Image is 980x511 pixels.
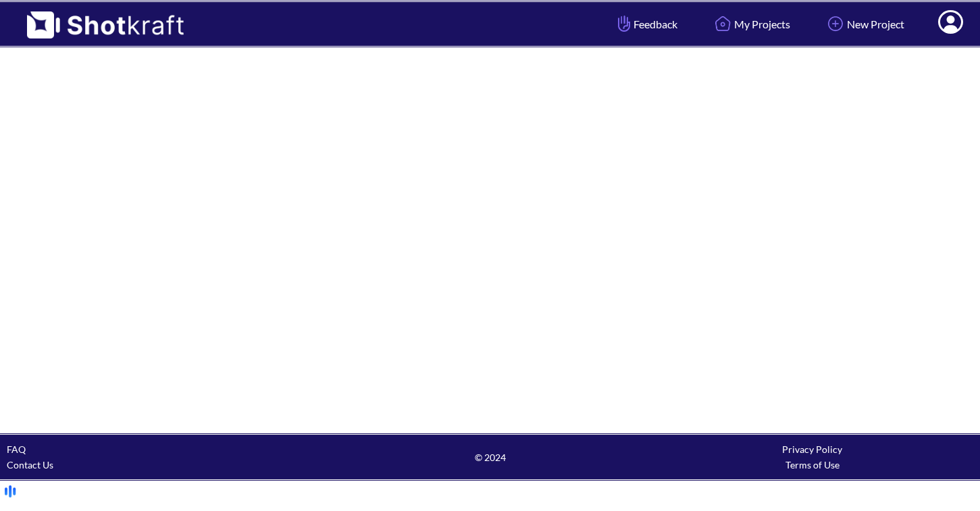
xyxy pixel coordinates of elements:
[711,12,734,35] img: Home Icon
[7,443,26,455] a: FAQ
[701,6,800,42] a: My Projects
[651,457,973,473] div: Terms of Use
[814,6,914,42] a: New Project
[329,450,651,465] span: © 2024
[7,459,53,470] a: Contact Us
[835,481,973,511] iframe: chat widget
[824,12,847,35] img: Add Icon
[651,441,973,457] div: Privacy Policy
[615,12,634,35] img: Hand Icon
[615,16,677,32] span: Feedback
